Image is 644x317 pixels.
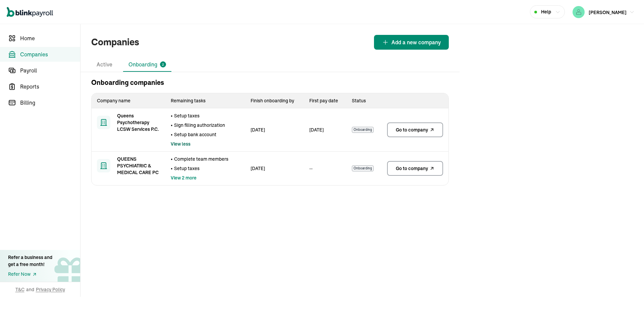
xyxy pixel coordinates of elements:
[165,93,245,108] th: Remaining tasks
[7,2,53,22] nav: Global
[92,93,165,108] th: Company name
[91,35,139,49] h1: Companies
[174,131,216,138] span: Setup bank account
[171,141,191,147] button: View less
[304,93,347,108] th: First pay date
[20,66,80,74] span: Payroll
[15,286,24,293] span: T&C
[352,165,374,171] span: Onboarding
[396,126,428,133] span: Go to company
[171,174,197,181] button: View 2 more
[171,122,173,128] span: •
[387,122,443,137] a: Go to company
[8,254,52,268] div: Refer a business and get a free month!
[20,34,80,42] span: Home
[171,131,173,138] span: •
[245,152,304,186] td: [DATE]
[174,165,200,172] span: Setup taxes
[174,122,225,128] span: Sign filling authorization
[91,77,164,88] h2: Onboarding companies
[20,83,80,91] span: Reports
[171,165,173,172] span: •
[346,93,382,108] th: Status
[396,165,428,172] span: Go to company
[391,38,441,46] span: Add a new company
[91,58,118,72] li: Active
[174,156,228,162] span: Complete team members
[570,5,637,19] button: [PERSON_NAME]
[8,271,52,278] a: Refer Now
[387,161,443,176] a: Go to company
[117,112,160,133] span: Queens Psychotherapy LCSW Services P.C.
[532,245,644,317] iframe: Chat Widget
[36,286,65,293] span: Privacy Policy
[245,93,304,108] th: Finish onboarding by
[374,35,449,50] button: Add a new company
[245,108,304,152] td: [DATE]
[123,58,171,72] li: Onboarding
[304,108,347,152] td: [DATE]
[541,8,551,15] span: Help
[162,62,164,67] span: 2
[589,9,627,15] span: [PERSON_NAME]
[174,112,200,119] span: Setup taxes
[117,156,160,176] span: QUEENS PSYCHIATRIC & MEDICAL CARE PC
[352,127,374,133] span: Onboarding
[530,5,565,18] button: Help
[171,112,173,119] span: •
[20,99,80,107] span: Billing
[26,286,34,293] span: and
[20,50,80,58] span: Companies
[171,156,173,162] span: •
[304,152,347,186] td: --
